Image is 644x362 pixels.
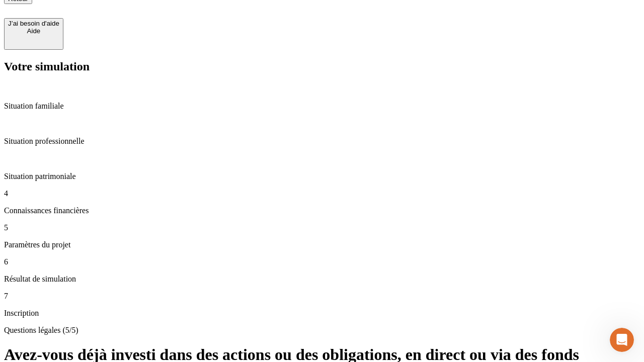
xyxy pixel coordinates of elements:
[4,172,640,181] p: Situation patrimoniale
[4,189,640,198] p: 4
[4,275,640,284] p: Résultat de simulation
[4,102,640,111] p: Situation familiale
[8,20,59,27] div: J’ai besoin d'aide
[4,309,640,318] p: Inscription
[4,326,640,335] p: Questions légales (5/5)
[4,223,640,232] p: 5
[610,328,634,352] iframe: Intercom live chat
[8,27,59,35] div: Aide
[4,292,640,301] p: 7
[4,137,640,146] p: Situation professionnelle
[4,60,640,73] h2: Votre simulation
[4,257,640,266] p: 6
[4,18,63,50] button: J’ai besoin d'aideAide
[4,240,640,249] p: Paramètres du projet
[4,206,640,215] p: Connaissances financières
